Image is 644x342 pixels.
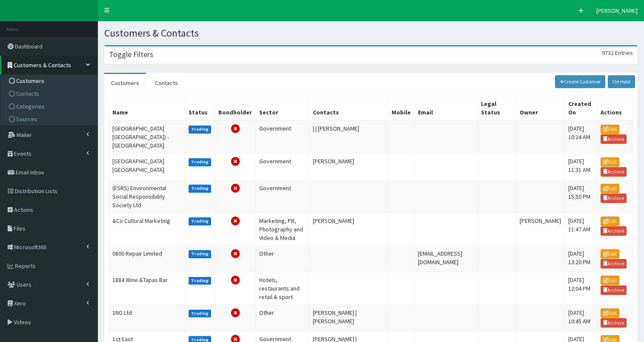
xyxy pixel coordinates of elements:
[388,96,415,121] th: Mobile
[109,154,185,180] td: [GEOGRAPHIC_DATA] [GEOGRAPHIC_DATA]
[555,75,606,88] a: Create Customer
[596,7,638,14] span: [PERSON_NAME]
[104,28,638,39] h1: Customers & Contacts
[601,167,627,177] a: Archive
[601,276,619,285] a: Edit
[189,125,212,133] label: Trading
[109,120,185,154] td: [GEOGRAPHIC_DATA] [GEOGRAPHIC_DATA]) - [GEOGRAPHIC_DATA]
[477,96,516,121] th: Legal Status
[16,115,37,123] span: Sources
[615,49,633,57] span: Entries
[256,180,309,213] td: Government
[516,96,564,121] th: Owner
[608,75,635,88] a: On Hold
[189,277,212,285] label: Trading
[14,150,31,157] span: Events
[215,96,256,121] th: Bondholder
[601,318,627,328] a: Archive
[601,194,627,203] a: Archive
[14,243,47,251] span: Microsoft365
[16,168,44,176] span: Email Inbox
[309,154,388,180] td: [PERSON_NAME]
[601,157,619,167] a: Edit
[109,272,185,305] td: 1884 Wine &Tapas Bar
[309,96,388,121] th: Contacts
[3,87,97,100] a: Contacts
[601,184,619,193] a: Edit
[601,285,627,295] a: Archive
[256,305,309,331] td: Other
[256,245,309,272] td: Other
[415,245,478,272] td: [EMAIL_ADDRESS][DOMAIN_NAME]
[601,226,627,236] a: Archive
[309,305,388,331] td: [PERSON_NAME] | [PERSON_NAME]
[309,120,388,154] td: | | [PERSON_NAME]
[189,158,212,166] label: Trading
[564,96,597,121] th: Created On
[564,213,597,245] td: [DATE] 11:47 AM
[564,245,597,272] td: [DATE] 13:20 PM
[109,305,185,331] td: 1NG Ltd
[14,299,26,307] span: Xero
[601,217,619,226] a: Edit
[15,187,57,195] span: Distribution Lists
[256,96,309,121] th: Sector
[601,125,619,134] a: Edit
[189,310,212,317] label: Trading
[16,90,39,97] span: Contacts
[16,77,44,85] span: Customers
[601,249,619,259] a: Edit
[185,96,215,121] th: Status
[602,49,614,57] span: 9732
[3,100,97,113] a: Categories
[109,180,185,213] td: (ESRS) Environmental Social Responsibility Society Ltd
[109,51,153,58] h3: Toggle Filters
[564,154,597,180] td: [DATE] 11:31 AM
[256,120,309,154] td: Government
[14,206,33,214] span: Actions
[17,131,32,139] span: Mailer
[15,262,36,270] span: Reports
[564,120,597,154] td: [DATE] 10:24 AM
[3,74,97,87] a: Customers
[14,225,26,232] span: Files
[601,134,627,144] a: Archive
[309,213,388,245] td: [PERSON_NAME]
[104,74,146,92] a: Customers
[189,250,212,258] label: Trading
[564,180,597,213] td: [DATE] 15:50 PM
[256,213,309,245] td: Marketing, PR, Photography and Video & Media
[14,61,71,69] span: Customers & Contacts
[256,154,309,180] td: Government
[415,96,478,121] th: Email
[3,113,97,125] a: Sources
[15,43,43,50] span: Dashboard
[189,217,212,225] label: Trading
[109,245,185,272] td: 0800 Repair Limited
[16,103,45,110] span: Categories
[516,213,564,245] td: [PERSON_NAME]
[597,96,633,121] th: Actions
[564,305,597,331] td: [DATE] 10:45 AM
[564,272,597,305] td: [DATE] 12:04 PM
[14,318,31,326] span: Videos
[189,185,212,192] label: Trading
[109,213,185,245] td: &Co Cultural Marketing
[256,272,309,305] td: Hotels, restaurants and retail & sport
[148,74,185,92] a: Contacts
[109,96,185,121] th: Name
[601,259,627,268] a: Archive
[601,308,619,318] a: Edit
[17,281,31,288] span: Users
